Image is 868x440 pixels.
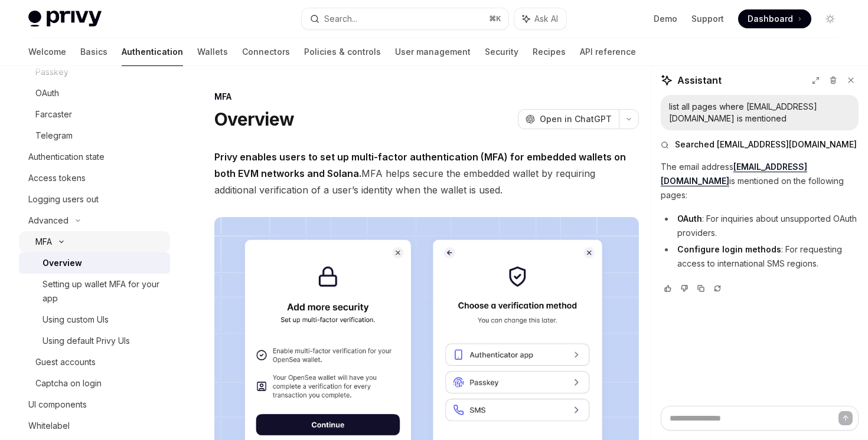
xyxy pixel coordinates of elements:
[28,192,99,206] div: Logging users out
[19,252,170,274] a: Overview
[19,415,170,436] a: Whitelabel
[35,376,102,390] div: Captcha on login
[661,242,859,271] li: : For requesting access to international SMS regions.
[324,12,357,26] div: Search...
[19,274,170,309] a: Setting up wallet MFA for your app
[28,38,66,66] a: Welcome
[43,277,163,306] div: Setting up wallet MFA for your app
[28,398,87,412] div: UI components
[485,38,518,66] a: Security
[534,13,558,25] span: Ask AI
[80,38,107,66] a: Basics
[197,38,228,66] a: Wallets
[19,146,170,168] a: Authentication state
[19,373,170,394] a: Captcha on login
[304,38,381,66] a: Policies & controls
[395,38,471,66] a: User management
[654,13,677,25] a: Demo
[28,171,86,185] div: Access tokens
[19,330,170,352] a: Using default Privy UIs
[214,109,294,130] h1: Overview
[43,256,82,270] div: Overview
[580,38,636,66] a: API reference
[19,83,170,104] a: OAuth
[19,125,170,146] a: Telegram
[35,107,72,122] div: Farcaster
[675,139,857,150] span: Searched [EMAIL_ADDRESS][DOMAIN_NAME]
[821,9,840,28] button: Toggle dark mode
[518,109,619,129] button: Open in ChatGPT
[19,352,170,373] a: Guest accounts
[19,168,170,189] a: Access tokens
[28,214,68,228] div: Advanced
[28,150,105,164] div: Authentication state
[540,113,612,125] span: Open in ChatGPT
[691,13,724,25] a: Support
[19,104,170,125] a: Farcaster
[677,214,702,224] strong: OAuth
[214,149,639,198] span: MFA helps secure the embedded wallet by requiring additional verification of a user’s identity wh...
[28,419,70,433] div: Whitelabel
[242,38,290,66] a: Connectors
[661,162,807,186] a: [EMAIL_ADDRESS][DOMAIN_NAME]
[19,309,170,330] a: Using custom UIs
[738,9,811,28] a: Dashboard
[677,244,781,254] strong: Configure login methods
[214,91,639,103] div: MFA
[838,411,853,425] button: Send message
[35,86,59,100] div: OAuth
[302,8,508,29] button: Search...⌘K
[661,212,859,240] li: : For inquiries about unsupported OAuth providers.
[214,151,626,179] strong: Privy enables users to set up multi-factor authentication (MFA) for embedded wallets on both EVM ...
[661,160,859,202] p: The email address is mentioned on the following pages:
[122,38,183,66] a: Authentication
[19,394,170,415] a: UI components
[43,313,109,327] div: Using custom UIs
[669,101,850,124] div: list all pages where [EMAIL_ADDRESS][DOMAIN_NAME] is mentioned
[28,11,102,27] img: light logo
[514,8,566,29] button: Ask AI
[661,139,859,150] button: Searched [EMAIL_ADDRESS][DOMAIN_NAME]
[489,14,501,24] span: ⌘ K
[677,73,722,87] span: Assistant
[748,13,793,25] span: Dashboard
[19,189,170,210] a: Logging users out
[533,38,566,66] a: Recipes
[35,235,52,249] div: MFA
[35,129,73,143] div: Telegram
[43,334,130,348] div: Using default Privy UIs
[35,355,96,369] div: Guest accounts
